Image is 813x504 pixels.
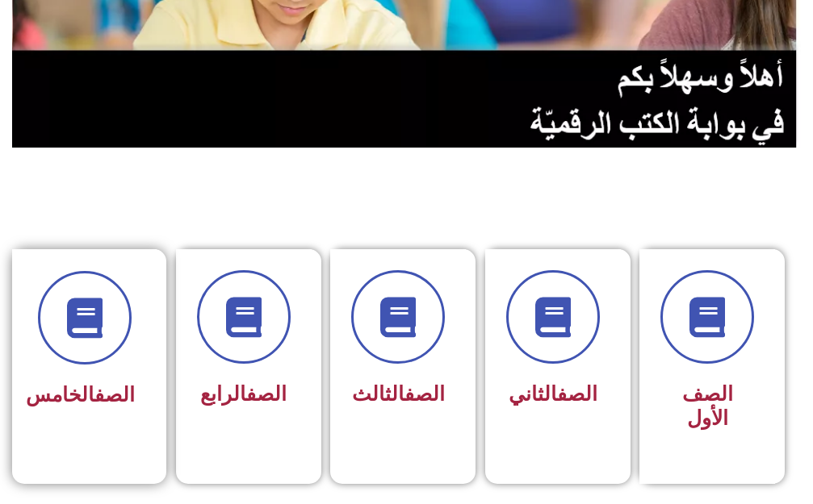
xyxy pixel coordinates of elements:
a: الصف [404,382,445,406]
a: الصف [246,382,287,406]
span: الخامس [26,383,135,406]
span: الرابع [200,382,287,406]
a: الصف [557,382,597,406]
span: الثالث [352,382,445,406]
span: الثاني [509,382,597,406]
span: الصف الأول [682,382,733,430]
a: الصف [94,383,135,406]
